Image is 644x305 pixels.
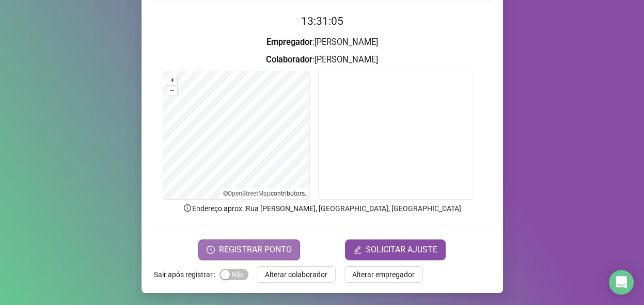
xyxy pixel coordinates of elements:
[167,86,177,95] button: –
[154,53,491,67] h3: : [PERSON_NAME]
[345,239,446,260] button: editSOLICITAR AJUSTE
[219,244,292,256] span: REGISTRAR PONTO
[154,203,491,214] p: Endereço aprox. : Rua [PERSON_NAME], [GEOGRAPHIC_DATA], [GEOGRAPHIC_DATA]
[223,190,306,197] li: © contributors.
[257,266,336,283] button: Alterar colaborador
[154,266,219,283] label: Sair após registrar
[266,37,312,47] strong: Empregador
[183,203,192,213] span: info-circle
[352,269,415,280] span: Alterar empregador
[609,270,634,295] div: Open Intercom Messenger
[266,55,312,65] strong: Colaborador
[207,246,215,254] span: clock-circle
[167,75,177,85] button: +
[344,266,423,283] button: Alterar empregador
[228,190,271,197] a: OpenStreetMap
[353,246,362,254] span: edit
[154,36,491,49] h3: : [PERSON_NAME]
[301,15,343,27] time: 13:31:05
[265,269,327,280] span: Alterar colaborador
[366,244,437,256] span: SOLICITAR AJUSTE
[198,239,300,260] button: REGISTRAR PONTO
